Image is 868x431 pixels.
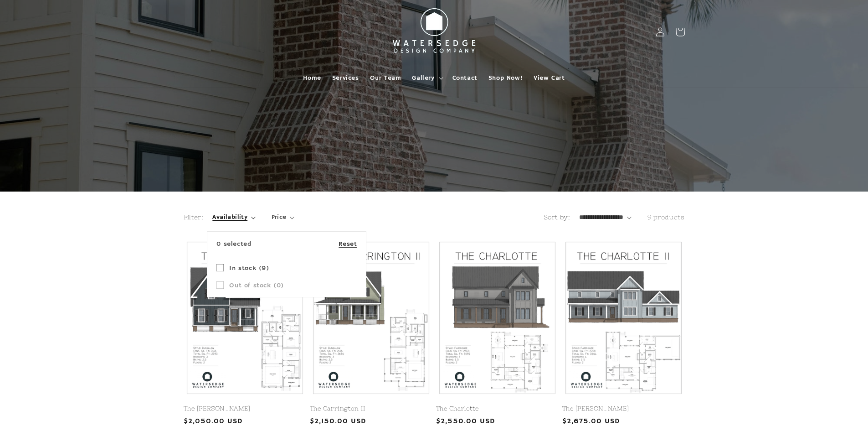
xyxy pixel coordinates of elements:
span: View Cart [534,74,565,82]
summary: Availability (0 selected) [212,213,255,222]
span: Services [332,74,359,82]
summary: Gallery [406,68,447,88]
a: Contact [447,68,483,88]
a: View Cart [528,68,570,88]
a: Reset [339,239,357,250]
span: Gallery [412,74,434,82]
a: Shop Now! [483,68,528,88]
span: 0 selected [216,239,251,250]
a: Home [298,68,326,88]
span: Our Team [370,74,401,82]
a: Our Team [365,68,407,88]
img: Watersedge Design Co [384,4,484,60]
span: Out of stock (0) [229,281,284,290]
span: Shop Now! [488,74,523,82]
span: Contact [452,74,478,82]
span: Home [303,74,321,82]
span: In stock (9) [229,264,269,272]
a: Services [327,68,365,88]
